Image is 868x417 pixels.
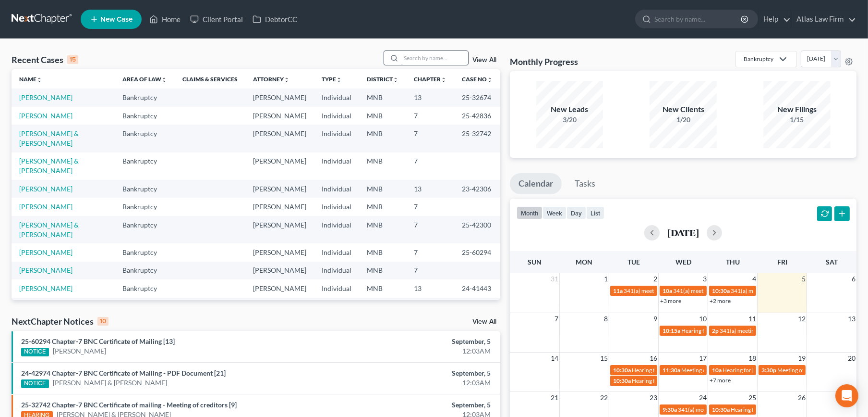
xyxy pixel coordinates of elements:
td: 25-42836 [454,107,500,125]
td: 7 [406,243,454,261]
td: Bankruptcy [115,262,175,279]
a: Tasks [566,173,604,194]
td: 7 [406,198,454,215]
td: Bankruptcy [115,243,175,261]
td: Bankruptcy [115,152,175,180]
a: Chapterunfold_more [414,76,446,83]
td: Individual [314,262,359,279]
td: Individual [314,243,359,261]
div: NextChapter Notices [12,316,108,327]
a: 25-32742 Chapter-7 BNC Certificate of mailing - Meeting of creditors [9] [21,401,237,409]
a: [PERSON_NAME] [19,93,72,101]
span: Hearing for [PERSON_NAME] [723,366,797,374]
span: 10:30a [613,377,631,384]
span: Tue [627,258,640,266]
td: 25-32742 [454,125,500,152]
td: MNB [359,180,406,198]
span: 9:30a [663,406,677,413]
td: Individual [314,216,359,243]
a: Case Nounfold_more [462,76,493,83]
td: MNB [359,88,406,106]
span: 341(a) meeting for [PERSON_NAME] [624,287,716,294]
td: [PERSON_NAME] [245,262,314,279]
span: 341(a) meeting for [PERSON_NAME] [720,327,812,334]
td: [PERSON_NAME] [245,243,314,261]
td: 13 [406,88,454,106]
a: Atlas Law Firm [792,11,856,28]
a: Typeunfold_more [322,76,342,83]
td: 23-42306 [454,180,500,198]
span: 17 [698,353,708,364]
td: [PERSON_NAME] [245,125,314,152]
td: Individual [314,279,359,297]
span: New Case [100,16,133,23]
td: MNB [359,216,406,243]
button: day [567,206,586,219]
span: 6 [851,273,856,285]
span: 3 [702,273,708,285]
span: 2p [712,327,719,334]
div: 1/15 [763,115,831,125]
td: 7 [406,107,454,125]
span: 11 [747,313,757,325]
td: 7 [406,152,454,180]
span: Fri [777,258,787,266]
span: 20 [847,353,856,364]
span: 18 [747,353,757,364]
div: 12:03AM [341,346,491,356]
div: NOTICE [21,348,49,356]
span: Wed [675,258,691,266]
span: 1 [603,273,609,285]
a: [PERSON_NAME] [19,112,72,120]
td: Individual [314,198,359,215]
td: 25-60297 [454,298,500,316]
span: 2 [652,273,658,285]
td: 7 [406,262,454,279]
td: Individual [314,125,359,152]
input: Search by name... [654,10,742,28]
h2: [DATE] [667,227,699,238]
td: [PERSON_NAME] [245,107,314,125]
a: Client Portal [185,11,248,28]
span: 10a [712,366,722,374]
div: Recent Cases [12,54,78,65]
a: View All [472,318,496,325]
a: Area of Lawunfold_more [122,76,167,83]
td: 13 [406,279,454,297]
td: Individual [314,107,359,125]
div: Bankruptcy [744,55,773,63]
td: 25-60294 [454,243,500,261]
input: Search by name... [401,51,468,65]
a: [PERSON_NAME] [19,185,72,193]
div: September, 5 [341,400,491,410]
span: 7 [554,313,559,325]
span: 13 [847,313,856,325]
span: 23 [649,392,658,404]
span: 5 [801,273,807,285]
span: 14 [550,353,559,364]
td: MNB [359,243,406,261]
span: 9 [652,313,658,325]
a: Attorneyunfold_more [253,76,289,83]
a: +3 more [660,297,681,304]
div: 15 [67,55,78,64]
td: [PERSON_NAME] [245,216,314,243]
div: 1/20 [650,115,717,125]
th: Claims & Services [175,69,245,88]
i: unfold_more [441,77,446,83]
a: Districtunfold_more [367,76,398,83]
td: 24-41443 [454,279,500,297]
span: 8 [603,313,609,325]
td: Individual [314,88,359,106]
td: 7 [406,125,454,152]
a: View All [472,57,496,63]
td: Bankruptcy [115,279,175,297]
td: MNB [359,152,406,180]
i: unfold_more [336,77,342,83]
td: Bankruptcy [115,198,175,215]
td: [PERSON_NAME] [245,152,314,180]
a: [PERSON_NAME] [53,346,106,356]
div: September, 5 [341,337,491,346]
div: September, 5 [341,368,491,378]
span: Meeting of creditors for [PERSON_NAME] & [PERSON_NAME] [681,366,838,374]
